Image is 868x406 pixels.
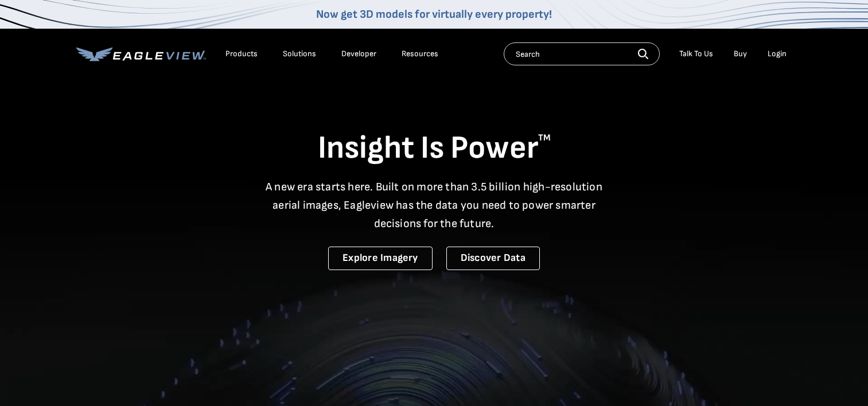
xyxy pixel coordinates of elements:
[316,7,552,21] a: Now get 3D models for virtually every property!
[259,178,610,233] p: A new era starts here. Built on more than 3.5 billion high-resolution aerial images, Eagleview ha...
[76,128,792,169] h1: Insight Is Power
[679,49,713,59] div: Talk To Us
[504,42,660,65] input: Search
[768,49,787,59] div: Login
[446,247,540,270] a: Discover Data
[402,49,438,59] div: Resources
[225,49,258,59] div: Products
[283,49,316,59] div: Solutions
[538,132,551,143] sup: TM
[734,49,747,59] a: Buy
[328,247,433,270] a: Explore Imagery
[341,49,376,59] a: Developer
